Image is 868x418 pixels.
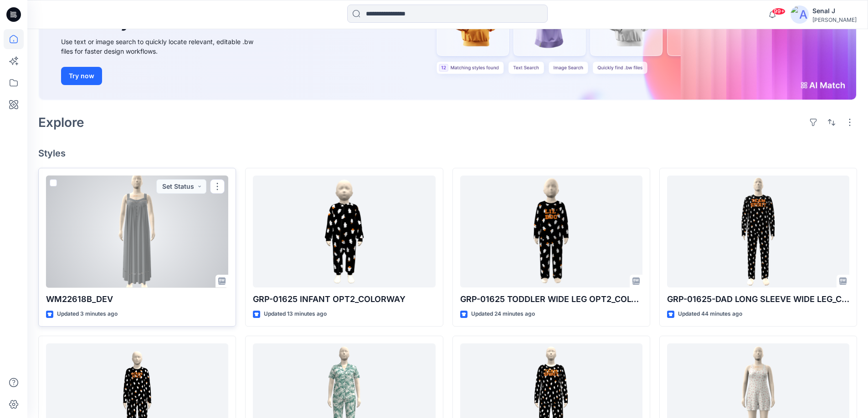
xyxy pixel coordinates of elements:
[460,176,642,288] a: GRP-01625 TODDLER WIDE LEG OPT2_COLORWAY
[38,148,857,159] h4: Styles
[253,293,435,306] p: GRP-01625 INFANT OPT2_COLORWAY
[61,37,266,56] div: Use text or image search to quickly locate relevant, editable .bw files for faster design workflows.
[772,8,786,15] span: 99+
[46,176,228,288] a: WM22618B_DEV
[812,5,857,16] div: Senal J
[667,293,849,306] p: GRP-01625-DAD LONG SLEEVE WIDE LEG_COLORWAY
[678,309,742,319] p: Updated 44 minutes ago
[471,309,535,319] p: Updated 24 minutes ago
[61,67,102,85] button: Try now
[812,16,857,23] div: [PERSON_NAME]
[38,115,84,130] h2: Explore
[791,5,809,24] img: avatar
[253,176,435,288] a: GRP-01625 INFANT OPT2_COLORWAY
[57,309,118,319] p: Updated 3 minutes ago
[460,293,642,306] p: GRP-01625 TODDLER WIDE LEG OPT2_COLORWAY
[264,309,327,319] p: Updated 13 minutes ago
[46,293,228,306] p: WM22618B_DEV
[667,176,849,288] a: GRP-01625-DAD LONG SLEEVE WIDE LEG_COLORWAY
